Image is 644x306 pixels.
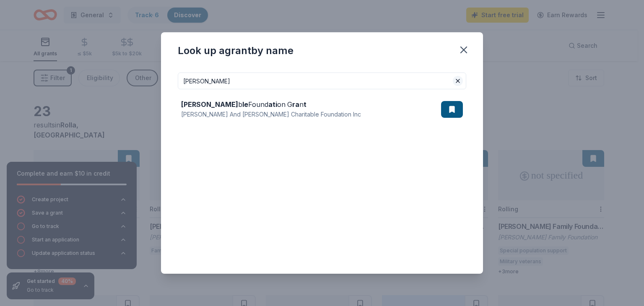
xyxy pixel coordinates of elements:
strong: ati [268,100,277,109]
strong: le [242,100,248,109]
input: Search [178,73,466,89]
div: b Found on G n [181,99,361,109]
strong: t [304,100,306,109]
strong: [PERSON_NAME] [181,100,238,109]
div: Look up a grant by name [178,44,293,57]
div: [PERSON_NAME] And [PERSON_NAME] Charitable Foundation Inc [181,109,361,119]
strong: ra [292,100,299,109]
